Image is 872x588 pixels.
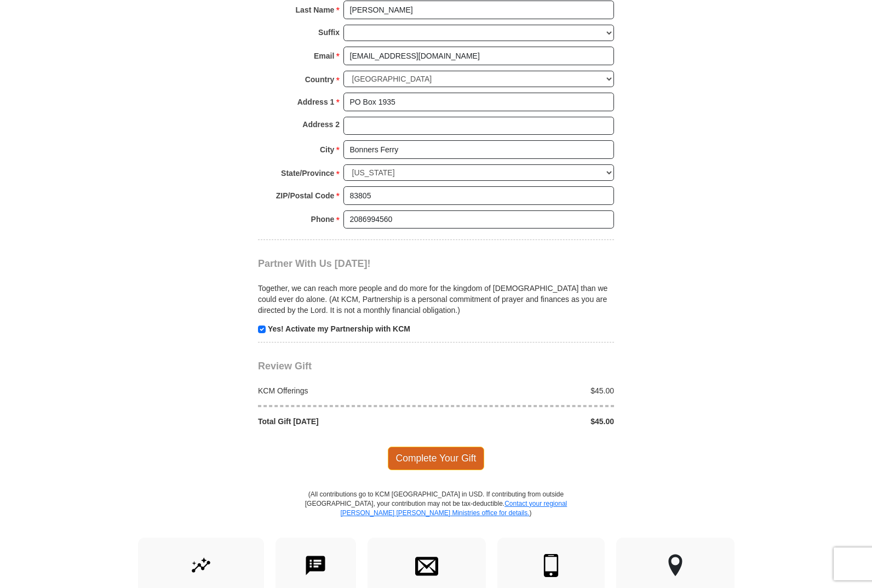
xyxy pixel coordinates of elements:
[296,2,335,18] strong: Last Name
[302,117,340,132] strong: Address 2
[314,48,334,64] strong: Email
[190,554,213,577] img: give-by-stock.svg
[311,212,335,227] strong: Phone
[258,361,312,372] span: Review Gift
[305,490,567,538] p: (All contributions go to KCM [GEOGRAPHIC_DATA] in USD. If contributing from outside [GEOGRAPHIC_D...
[281,165,334,181] strong: State/Province
[318,25,340,40] strong: Suffix
[253,385,437,396] div: KCM Offerings
[320,142,334,157] strong: City
[340,500,567,517] a: Contact your regional [PERSON_NAME] [PERSON_NAME] Ministries office for details.
[668,554,683,577] img: other-region
[258,258,371,269] span: Partner With Us [DATE]!
[268,324,410,333] strong: Yes! Activate my Partnership with KCM
[388,447,485,470] span: Complete Your Gift
[304,554,327,577] img: text-to-give.svg
[436,385,620,396] div: $45.00
[305,72,335,87] strong: Country
[276,188,335,203] strong: ZIP/Postal Code
[253,416,437,427] div: Total Gift [DATE]
[436,416,620,427] div: $45.00
[540,554,563,577] img: mobile.svg
[415,554,438,577] img: envelope.svg
[297,94,335,110] strong: Address 1
[258,283,614,316] p: Together, we can reach more people and do more for the kingdom of [DEMOGRAPHIC_DATA] than we coul...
